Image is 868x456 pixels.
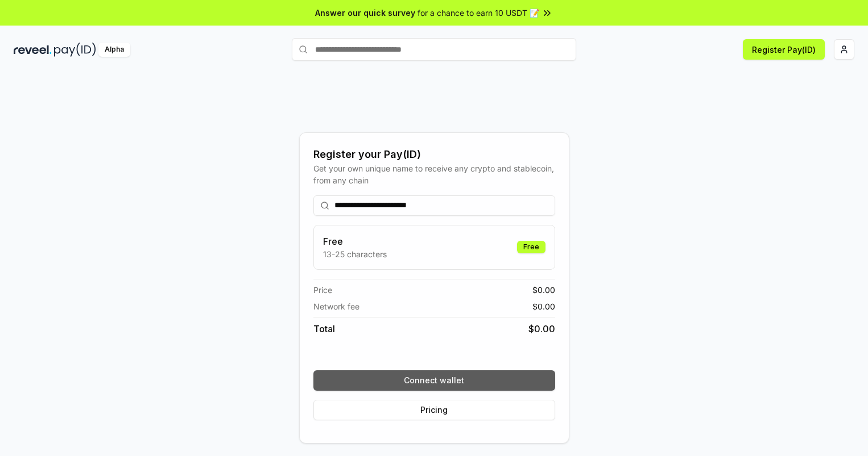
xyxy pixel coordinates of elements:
[313,322,335,336] span: Total
[418,7,539,19] span: for a chance to earn 10 USDT 📝
[313,162,555,186] div: Get your own unique name to receive any crypto and stablecoin, from any chain
[14,43,52,57] img: reveel_dark
[313,300,359,312] span: Network fee
[313,147,555,162] div: Register your Pay(ID)
[313,370,555,391] button: Connect wallet
[98,43,130,57] div: Alpha
[528,322,555,336] span: $ 0.00
[743,39,825,60] button: Register Pay(ID)
[323,235,387,248] h3: Free
[532,300,555,312] span: $ 0.00
[54,43,96,57] img: pay_id
[517,241,545,253] div: Free
[313,400,555,420] button: Pricing
[532,284,555,296] span: $ 0.00
[313,284,332,296] span: Price
[323,248,387,260] p: 13-25 characters
[315,7,415,19] span: Answer our quick survey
